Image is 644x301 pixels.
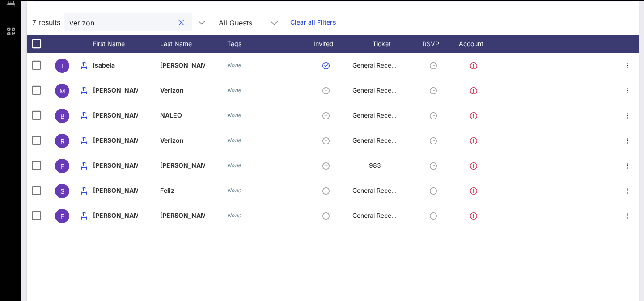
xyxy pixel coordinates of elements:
span: General Reception [352,61,406,69]
div: All Guests [219,19,252,27]
span: R [60,137,64,145]
div: First Name [93,35,160,53]
p: [PERSON_NAME] [160,203,205,228]
span: S [60,187,64,195]
p: Feliz [160,178,205,203]
p: Isabela [93,53,138,78]
p: Verizon [160,78,205,103]
div: All Guests [213,13,285,31]
i: None [227,87,241,93]
div: RSVP [419,35,451,53]
div: Ticket [352,35,419,53]
div: Account [451,35,500,53]
i: None [227,212,241,219]
i: None [227,137,241,144]
p: [PERSON_NAME]… [93,128,138,153]
span: General Reception [352,212,406,219]
span: 983 [369,161,381,169]
div: Tags [227,35,303,53]
p: [PERSON_NAME] [93,203,138,228]
span: 7 results [32,17,60,28]
span: M [59,87,65,95]
span: General Reception [352,136,406,144]
span: General Reception [352,187,406,194]
i: None [227,112,241,119]
span: B [60,112,64,120]
i: None [227,187,241,194]
p: [PERSON_NAME] [93,153,138,178]
button: clear icon [178,18,184,27]
span: General Reception [352,86,406,94]
div: Last Name [160,35,227,53]
a: Clear all Filters [290,17,336,27]
span: I [61,62,63,70]
p: [PERSON_NAME] [93,178,138,203]
span: General Reception [352,111,406,119]
p: NALEO [160,103,205,128]
i: None [227,162,241,169]
p: Verizon [160,128,205,153]
span: F [60,212,64,220]
span: F [60,162,64,170]
div: Invited [303,35,352,53]
p: [PERSON_NAME]… [93,103,138,128]
i: None [227,62,241,68]
p: [PERSON_NAME]… [93,78,138,103]
p: [PERSON_NAME] [160,53,205,78]
p: [PERSON_NAME] C… [160,153,205,178]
